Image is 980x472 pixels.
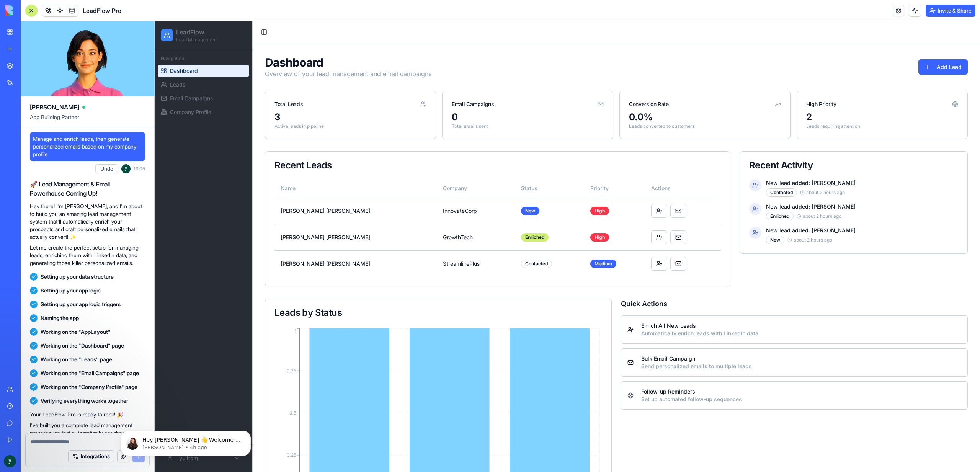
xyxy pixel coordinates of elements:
span: Setting up your data structure [41,273,114,281]
a: Leads [3,57,95,69]
span: Working on the "Company Profile" page [41,383,137,391]
p: I've built you a complete lead management powerhouse that automatically enriches your prospects w... [30,421,145,467]
h2: LeadFlow [21,6,62,15]
td: GrowthTech [282,203,360,229]
div: Follow-up Reminders [487,366,587,374]
span: Setting up your app logic [41,287,101,294]
h2: 🚀 Lead Management & Email Powerhouse Coming Up! [30,180,145,198]
button: yulitom [6,429,91,444]
span: Manage and enrich leads, then generate personalized emails based on my company profile [33,135,142,158]
p: Your LeadFlow Pro is ready to rock! 🎉 [30,411,145,418]
td: [PERSON_NAME] [PERSON_NAME] [120,203,282,229]
tspan: 1 [140,307,142,312]
img: ACg8ocIT81QzGOxByf51AT6V9qIaA4RUkSzlDmuANJkdzIu3sAyI=s96-c [4,455,16,467]
span: Company Profile [15,87,57,95]
p: New lead added: [PERSON_NAME] [611,181,804,189]
p: Hey there! I'm [PERSON_NAME], and I'm about to build you an amazing lead management system that'l... [30,203,145,241]
a: Dashboard [3,43,95,56]
td: [PERSON_NAME] [PERSON_NAME] [120,229,282,255]
a: Email Campaigns [3,71,95,83]
div: about 2 hours ago [642,192,687,198]
button: Invite & Share [926,5,975,17]
span: LeadFlow Pro [83,6,121,15]
span: Working on the "Email Campaigns" page [41,369,139,377]
div: New [366,185,385,194]
td: StreamlinePlus [282,229,360,255]
th: Status [360,158,429,176]
div: Contacted [611,167,642,175]
div: Recent Activity [595,139,804,149]
h1: Dashboard [110,34,277,48]
span: Verifying everything works together [41,397,128,405]
p: Lead Management [21,15,62,21]
div: Enriched [611,191,639,199]
div: Total Leads [120,79,148,87]
th: Company [282,158,360,176]
button: Enrich All New LeadsAutomatically enrich leads with LinkedIn data [466,294,813,322]
div: 0 [297,90,449,102]
td: [PERSON_NAME] [PERSON_NAME] [120,176,282,203]
div: Send personalized emails to multiple leads [487,341,597,349]
div: 0.0% [474,90,626,102]
div: Enrich All New Leads [487,301,604,308]
p: Leads requiring attention [652,102,804,108]
span: [PERSON_NAME] [30,103,79,112]
span: Working on the "AppLayout" [41,328,111,336]
button: Undo [95,164,118,173]
img: ACg8ocIT81QzGOxByf51AT6V9qIaA4RUkSzlDmuANJkdzIu3sAyI=s96-c [121,164,131,173]
div: Medium [436,238,462,247]
span: Working on the "Leads" page [41,356,112,363]
div: 2 [652,90,804,102]
span: Working on the "Dashboard" page [41,342,124,350]
iframe: Intercom notifications message [109,415,262,468]
span: App Building Partner [30,113,145,127]
img: logo [5,5,53,16]
p: Overview of your lead management and email campaigns [110,48,277,57]
p: Total emails sent [297,102,449,108]
div: 3 [120,90,272,102]
button: Integrations [68,450,114,462]
tspan: 0.25 [132,431,142,436]
h3: Quick Actions [466,277,813,288]
div: Navigation [3,31,95,43]
div: High Priority [652,79,681,87]
button: Add Lead [764,38,813,53]
p: Active leads in pipeline [120,102,272,108]
div: Recent Leads [120,139,566,149]
div: High [436,185,454,194]
button: Bulk Email CampaignSend personalized emails to multiple leads [466,327,813,355]
div: Leads by Status [120,287,448,296]
span: Email Campaigns [15,73,58,81]
div: about 2 hours ago [633,216,678,222]
span: Naming the app [41,314,79,322]
a: Company Profile [3,85,95,97]
div: High [436,212,454,220]
span: Setting up your app logic triggers [41,301,121,308]
th: Name [120,158,282,176]
p: New lead added: [PERSON_NAME] [611,205,804,213]
p: Leads converted to customers [474,102,626,108]
th: Priority [430,158,491,176]
th: Actions [490,158,566,176]
div: Automatically enrich leads with LinkedIn data [487,308,604,316]
div: Contacted [366,238,397,247]
p: Let me create the perfect setup for managing leads, enriching them with LinkedIn data, and genera... [30,244,145,267]
span: 13:05 [134,166,145,172]
p: New lead added: [PERSON_NAME] [611,158,804,165]
div: Bulk Email Campaign [487,333,597,341]
div: Enriched [366,212,394,220]
button: Follow-up RemindersSet up automated follow-up sequences [466,360,813,388]
span: Dashboard [15,46,43,53]
div: New [611,214,630,223]
div: Set up automated follow-up sequences [487,374,587,382]
tspan: 0.75 [132,346,142,352]
span: yulitom [24,433,43,441]
div: Conversion Rate [474,79,514,87]
span: Leads [15,59,31,67]
div: Email Campaigns [297,79,340,87]
div: about 2 hours ago [645,168,690,174]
